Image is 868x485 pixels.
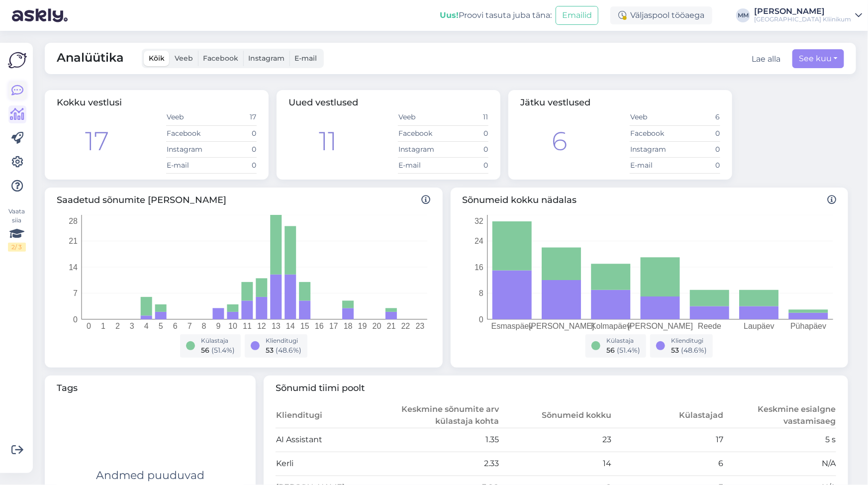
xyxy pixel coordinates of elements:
tspan: Kolmapäev [591,322,631,330]
div: Külastaja [201,336,235,345]
tspan: 2 [115,322,120,330]
tspan: 0 [73,315,78,323]
tspan: 7 [188,322,192,330]
tspan: 1 [101,322,105,330]
div: Klienditugi [266,336,301,345]
tspan: 14 [69,263,78,271]
tspan: 28 [69,216,78,225]
div: Andmed puuduvad [96,467,204,484]
tspan: Esmaspäev [491,322,533,330]
span: Uued vestlused [289,97,358,108]
tspan: 10 [228,322,237,330]
td: Instagram [398,141,443,157]
tspan: 21 [69,237,78,245]
div: MM [736,8,750,22]
td: 0 [443,157,488,173]
td: 6 [612,452,724,476]
tspan: Laupäev [744,322,774,330]
td: Facebook [398,125,443,141]
td: 11 [443,109,488,125]
div: Lae alla [752,53,780,65]
tspan: 15 [300,322,309,330]
td: AI Assistant [276,428,387,452]
td: 0 [211,157,257,173]
tspan: Reede [698,322,721,330]
td: 23 [500,428,612,452]
div: Väljaspool tööaega [610,6,712,24]
td: 14 [500,452,612,476]
tspan: [PERSON_NAME] [627,322,693,331]
span: 56 [606,346,615,355]
div: [PERSON_NAME] [754,7,851,15]
td: E-mail [398,157,443,173]
tspan: 20 [373,322,382,330]
th: Keskmine sõnumite arv külastaja kohta [387,403,499,428]
td: 0 [443,141,488,157]
div: Vaata siia [8,207,26,252]
td: 0 [211,125,257,141]
tspan: 24 [475,237,483,245]
tspan: 4 [144,322,149,330]
span: Veeb [175,54,193,63]
th: Keskmine esialgne vastamisaeg [724,403,837,428]
a: [PERSON_NAME][GEOGRAPHIC_DATA] Kliinikum [754,7,862,23]
tspan: 16 [475,263,483,271]
tspan: 14 [286,322,295,330]
td: 0 [443,125,488,141]
tspan: 17 [329,322,338,330]
span: 53 [671,346,679,355]
span: ( 51.4 %) [211,346,235,355]
td: 2.33 [387,452,499,476]
tspan: 18 [344,322,353,330]
tspan: 13 [272,322,281,330]
span: ( 48.6 %) [276,346,301,355]
img: Askly Logo [8,51,27,70]
span: Kokku vestlusi [57,97,122,108]
button: See kuu [792,49,844,68]
tspan: 11 [243,322,252,330]
tspan: 8 [479,289,483,297]
td: 17 [211,109,257,125]
td: N/A [724,452,837,476]
tspan: 19 [358,322,367,330]
div: 6 [552,122,567,161]
td: Instagram [166,141,211,157]
tspan: [PERSON_NAME] [529,322,594,331]
td: 1.35 [387,428,499,452]
tspan: 9 [216,322,221,330]
span: Kõik [149,54,165,63]
tspan: 21 [387,322,396,330]
td: Facebook [630,125,675,141]
span: E-mail [294,54,317,63]
span: Tags [57,382,244,395]
span: Sõnumid tiimi poolt [276,382,836,395]
span: ( 51.4 %) [617,346,640,355]
span: ( 48.6 %) [681,346,707,355]
th: Külastajad [612,403,724,428]
td: Veeb [166,109,211,125]
tspan: 16 [315,322,324,330]
div: Klienditugi [671,336,707,345]
tspan: 32 [475,216,483,225]
td: Instagram [630,141,675,157]
tspan: 5 [159,322,163,330]
div: Külastaja [606,336,640,345]
tspan: 22 [401,322,410,330]
tspan: 0 [87,322,91,330]
td: 0 [675,125,720,141]
span: Saadetud sõnumite [PERSON_NAME] [57,194,431,207]
th: Klienditugi [276,403,387,428]
td: E-mail [166,157,211,173]
td: Kerli [276,452,387,476]
span: Facebook [203,54,238,63]
tspan: 12 [257,322,266,330]
div: Proovi tasuta juba täna: [440,9,552,21]
div: [GEOGRAPHIC_DATA] Kliinikum [754,15,851,23]
td: 0 [675,141,720,157]
td: 17 [612,428,724,452]
td: E-mail [630,157,675,173]
tspan: 8 [202,322,206,330]
span: Instagram [248,54,285,63]
td: 0 [675,157,720,173]
td: 5 s [724,428,837,452]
